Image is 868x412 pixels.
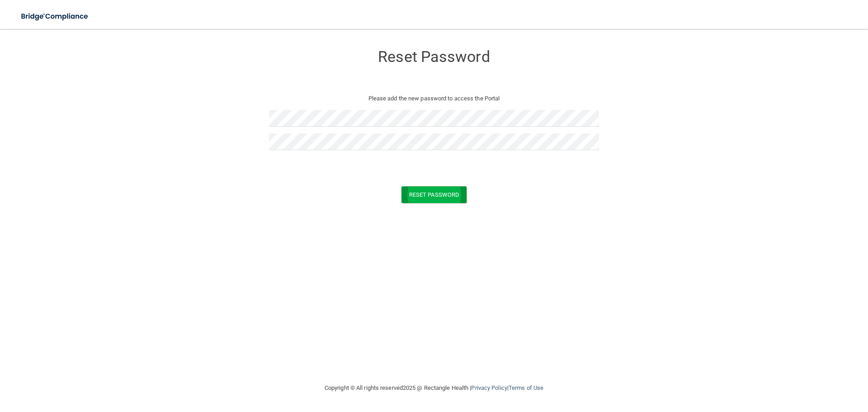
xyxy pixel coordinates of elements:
[712,348,857,384] iframe: Drift Widget Chat Controller
[14,7,97,26] img: bridge_compliance_login_screen.278c3ca4.svg
[509,384,543,391] a: Terms of Use
[269,374,599,403] div: Copyright © All rights reserved 2025 @ Rectangle Health | |
[269,48,599,65] h3: Reset Password
[471,384,507,391] a: Privacy Policy
[401,186,467,203] button: Reset Password
[276,93,592,104] p: Please add the new password to access the Portal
